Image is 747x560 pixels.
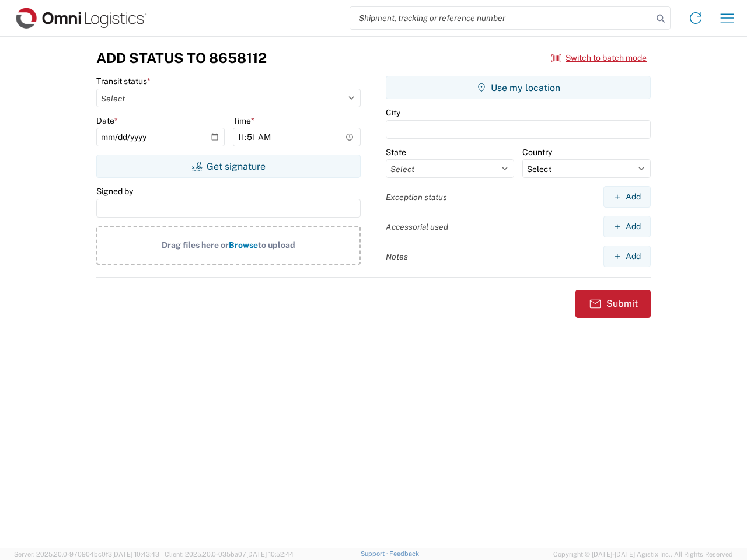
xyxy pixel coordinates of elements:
[233,116,254,126] label: Time
[551,48,647,68] button: Switch to batch mode
[229,240,258,250] span: Browse
[575,290,651,318] button: Submit
[361,550,390,557] a: Support
[112,551,159,558] span: [DATE] 10:43:43
[96,186,133,197] label: Signed by
[165,551,294,558] span: Client: 2025.20.0-035ba07
[96,50,267,66] h3: Add Status to 8658112
[603,186,651,208] button: Add
[386,222,448,232] label: Accessorial used
[246,551,294,558] span: [DATE] 10:52:44
[96,155,361,178] button: Get signature
[258,240,295,250] span: to upload
[553,549,733,559] span: Copyright © [DATE]-[DATE] Agistix Inc., All Rights Reserved
[14,551,159,558] span: Server: 2025.20.0-970904bc0f3
[96,116,118,126] label: Date
[386,147,406,157] label: State
[162,240,229,250] span: Drag files here or
[522,147,552,157] label: Country
[386,251,408,262] label: Notes
[96,76,151,86] label: Transit status
[350,7,652,29] input: Shipment, tracking or reference number
[603,246,651,267] button: Add
[386,192,447,202] label: Exception status
[386,107,400,118] label: City
[603,216,651,237] button: Add
[389,550,419,557] a: Feedback
[386,76,651,99] button: Use my location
